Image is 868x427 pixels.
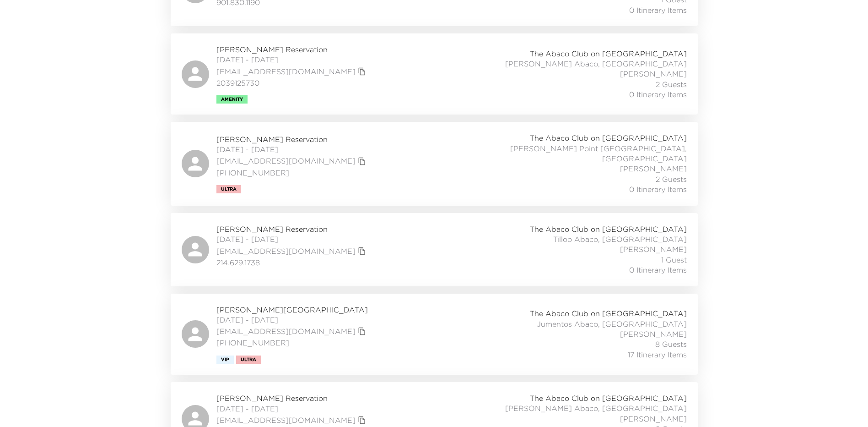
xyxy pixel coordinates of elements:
[216,156,356,166] a: [EMAIL_ADDRESS][DOMAIN_NAME]
[620,164,687,174] span: [PERSON_NAME]
[530,308,687,318] span: The Abaco Club on [GEOGRAPHIC_DATA]
[221,186,237,192] span: Ultra
[216,257,368,268] span: 214.629.1738
[356,414,368,427] button: copy primary member email
[356,245,368,257] button: copy primary member email
[216,78,368,88] span: 2039125730
[216,134,368,144] span: [PERSON_NAME] Reservation
[171,33,698,115] a: [PERSON_NAME] Reservation[DATE] - [DATE][EMAIL_ADDRESS][DOMAIN_NAME]copy primary member email2039...
[505,59,687,69] span: [PERSON_NAME] Abaco, [GEOGRAPHIC_DATA]
[216,393,368,403] span: [PERSON_NAME] Reservation
[216,305,368,315] span: [PERSON_NAME][GEOGRAPHIC_DATA]
[553,234,687,244] span: Tilloo Abaco, [GEOGRAPHIC_DATA]
[629,5,687,15] span: 0 Itinerary Items
[216,224,368,234] span: [PERSON_NAME] Reservation
[629,89,687,99] span: 0 Itinerary Items
[530,49,687,59] span: The Abaco Club on [GEOGRAPHIC_DATA]
[505,403,687,413] span: [PERSON_NAME] Abaco, [GEOGRAPHIC_DATA]
[216,338,368,348] span: [PHONE_NUMBER]
[620,69,687,79] span: [PERSON_NAME]
[628,350,687,360] span: 17 Itinerary Items
[216,315,368,325] span: [DATE] - [DATE]
[530,133,687,143] span: The Abaco Club on [GEOGRAPHIC_DATA]
[537,319,687,329] span: Jumentos Abaco, [GEOGRAPHIC_DATA]
[356,155,368,168] button: copy primary member email
[530,224,687,234] span: The Abaco Club on [GEOGRAPHIC_DATA]
[216,415,356,425] a: [EMAIL_ADDRESS][DOMAIN_NAME]
[216,144,368,154] span: [DATE] - [DATE]
[216,55,368,65] span: [DATE] - [DATE]
[171,122,698,205] a: [PERSON_NAME] Reservation[DATE] - [DATE][EMAIL_ADDRESS][DOMAIN_NAME]copy primary member email[PHO...
[171,294,698,375] a: [PERSON_NAME][GEOGRAPHIC_DATA][DATE] - [DATE][EMAIL_ADDRESS][DOMAIN_NAME]copy primary member emai...
[241,357,256,362] span: Ultra
[620,329,687,339] span: [PERSON_NAME]
[221,97,243,102] span: Amenity
[216,404,368,414] span: [DATE] - [DATE]
[530,393,687,403] span: The Abaco Club on [GEOGRAPHIC_DATA]
[216,66,356,77] a: [EMAIL_ADDRESS][DOMAIN_NAME]
[656,174,687,184] span: 2 Guests
[620,244,687,254] span: [PERSON_NAME]
[356,325,368,338] button: copy primary member email
[629,184,687,194] span: 0 Itinerary Items
[656,79,687,89] span: 2 Guests
[216,326,356,336] a: [EMAIL_ADDRESS][DOMAIN_NAME]
[216,44,368,55] span: [PERSON_NAME] Reservation
[485,143,687,164] span: [PERSON_NAME] Point [GEOGRAPHIC_DATA], [GEOGRAPHIC_DATA]
[216,246,356,256] a: [EMAIL_ADDRESS][DOMAIN_NAME]
[356,65,368,78] button: copy primary member email
[629,265,687,275] span: 0 Itinerary Items
[216,168,368,178] span: [PHONE_NUMBER]
[221,357,229,362] span: Vip
[171,213,698,286] a: [PERSON_NAME] Reservation[DATE] - [DATE][EMAIL_ADDRESS][DOMAIN_NAME]copy primary member email214....
[620,414,687,424] span: [PERSON_NAME]
[661,255,687,265] span: 1 Guest
[216,234,368,244] span: [DATE] - [DATE]
[655,339,687,349] span: 8 Guests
